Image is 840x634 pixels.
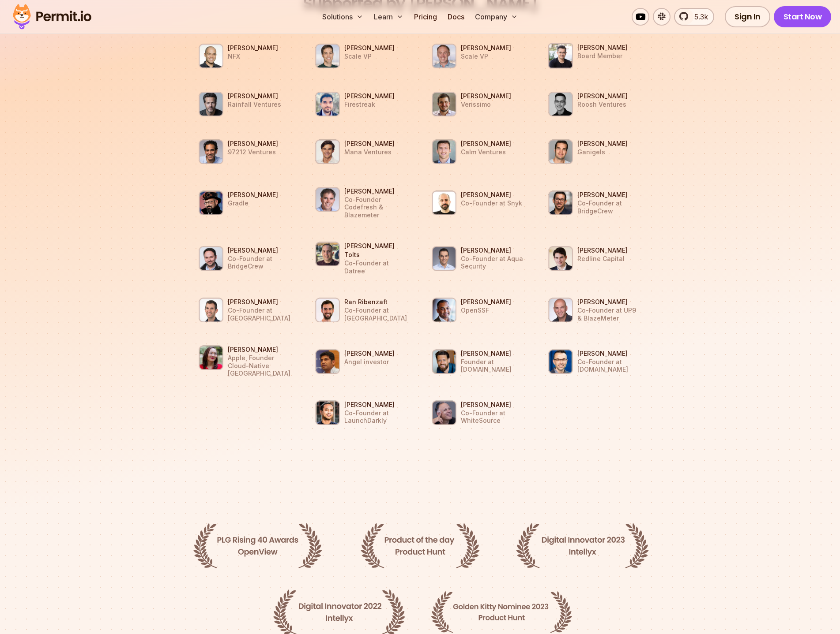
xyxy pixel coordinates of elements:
h3: [PERSON_NAME] [344,44,395,52]
img: Amir Rustamzadeh Firestreak [315,92,340,116]
h3: [PERSON_NAME] [344,92,395,101]
img: Ivan Taranenko Roosh Ventures [548,92,573,116]
h3: [PERSON_NAME] [344,139,395,148]
p: Rainfall Ventures [228,101,281,108]
p: Co-Founder Codefresh & Blazemeter [344,196,415,219]
p: Co-Founder at BridgeCrew [228,255,292,270]
p: Co-Founder at BridgeCrew [577,199,642,215]
button: Learn [370,8,407,26]
img: Ron Rymon Co-Founder at WhiteSource [432,400,456,425]
h3: [PERSON_NAME] [344,187,415,196]
img: Nitzan Shapira Co-Founder at Epsagon [199,298,223,322]
p: Angel investor [344,358,395,366]
p: Co-Founder at [GEOGRAPHIC_DATA] [344,306,409,322]
img: Eric Anderson Scale VP [315,44,340,68]
p: Ganigels [577,148,628,156]
img: John Kodumal Co-Founder at LaunchDarkly [315,400,340,425]
img: Eyal Bino 97212 Ventures [199,139,223,164]
img: Morgan Schwanke Mana Ventures [315,139,340,164]
img: Guy Eisenkot Co-Founder at BridgeCrew [199,246,223,271]
h3: [PERSON_NAME] [577,139,628,148]
h3: [PERSON_NAME] [461,349,525,358]
img: Amir Jerbi Co-Founder at Aqua Security [432,246,456,271]
h3: [PERSON_NAME] [228,190,278,199]
a: Sign In [725,6,770,27]
a: Start Now [774,6,832,27]
p: Board Member [577,52,628,60]
img: Product of the day Product Hunt [361,523,480,568]
p: Co-Founder at Snyk [461,199,522,207]
img: Permit logo [9,2,95,32]
h3: [PERSON_NAME] [577,43,628,52]
img: Shimon Tolts Co-Founder at Datree [315,242,340,266]
p: Verissimo [461,101,511,108]
img: Prasanna Srikhanta Angel investor [315,349,340,374]
img: Ron Rofe Rainfall Ventures [199,92,223,116]
h3: [PERSON_NAME] [461,92,511,101]
h3: [PERSON_NAME] [461,298,511,306]
p: Co-Founder at [GEOGRAPHIC_DATA] [228,306,292,322]
img: Ben Dowling Founder at IPinfo.io [432,349,456,374]
h3: [PERSON_NAME] [577,349,642,358]
img: Paul Grossinger Ganigels [548,139,573,164]
p: Apple, Founder Cloud-Native [GEOGRAPHIC_DATA] [228,354,292,377]
img: Ran Ribenzaft Co-Founder at Epsagon [315,298,340,322]
p: Mana Ventures [344,148,395,156]
p: Co-Founder at LaunchDarkly [344,409,409,425]
h3: [PERSON_NAME] [228,298,292,306]
img: Barak Schoster Co-Founder at BridgeCrew [548,190,573,215]
img: PLG Rising 40 Awards OpenView [193,523,322,568]
h3: [PERSON_NAME] [461,190,522,199]
p: Scale VP [344,52,395,60]
button: Solutions [319,8,367,26]
p: Co-Founder at UP9 & BlazeMeter [577,306,642,322]
img: Danny Grander Co-Founder at Snyk [432,190,456,215]
h3: [PERSON_NAME] [344,400,409,409]
img: Digital Innovator 2023 Intellyx [516,523,649,568]
a: 5.3k [674,8,714,26]
img: Ariel Tseitlin Scale VP [432,44,456,68]
img: Dan Benger Co-Founder Codefresh & Blazemeter [315,187,340,212]
h3: [PERSON_NAME] [577,246,628,255]
h3: Ran Ribenzaft [344,298,409,306]
h3: [PERSON_NAME] [228,92,281,101]
img: Gigi Levy Weiss NFX [199,44,223,68]
a: Docs [444,8,468,26]
p: Gradle [228,199,278,207]
span: 5.3k [689,11,708,22]
p: Redline Capital [577,255,628,263]
img: Asaf Cohen Board Member [548,43,573,69]
h3: [PERSON_NAME] [577,298,642,306]
p: NFX [228,52,278,60]
p: Firestreak [344,101,395,108]
h3: [PERSON_NAME] [461,139,511,148]
p: OpenSSF [461,306,511,314]
h3: [PERSON_NAME] [344,349,395,358]
p: Roosh Ventures [577,101,628,108]
a: Pricing [411,8,441,26]
p: Co-Founder at Datree [344,259,409,275]
h3: [PERSON_NAME] [228,246,292,255]
img: Baruch Sadogursky Gradle [199,190,223,215]
p: Co-Founder at [DOMAIN_NAME] [577,358,642,373]
h3: [PERSON_NAME] Tolts [344,242,409,259]
p: Co-Founder at Aqua Security [461,255,525,270]
h3: [PERSON_NAME] [228,345,292,354]
h3: [PERSON_NAME] [577,92,628,101]
img: Benno Jering Redline Capital [548,246,573,271]
p: Calm Ventures [461,148,511,156]
button: Company [471,8,521,26]
p: Co-Founder at WhiteSource [461,409,525,425]
h3: [PERSON_NAME] [461,400,525,409]
img: Golden Kitty Nominee 2023 Product Hunt [431,591,572,634]
p: 97212 Ventures [228,148,278,156]
h3: [PERSON_NAME] [577,190,642,199]
p: Founder at [DOMAIN_NAME] [461,358,525,373]
h3: [PERSON_NAME] [228,44,278,52]
h3: [PERSON_NAME] [461,246,525,255]
img: Alex Oppenheimer Verissimo [432,92,456,116]
p: Scale VP [461,52,511,60]
img: Cheryl Hung Apple, Founder Cloud-Native London [199,345,223,370]
img: Omkhar Arasaratnam OpenSSF [432,298,456,322]
h3: [PERSON_NAME] [461,44,511,52]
